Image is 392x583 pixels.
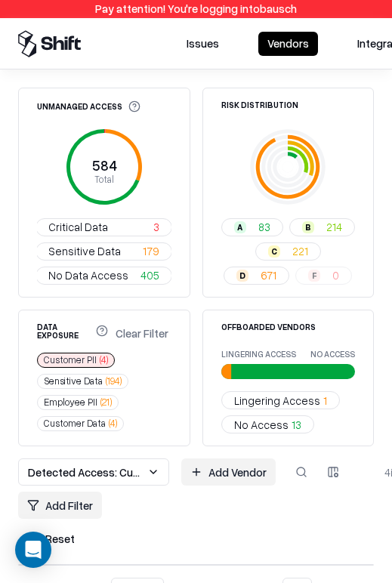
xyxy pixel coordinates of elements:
button: No Data Access405 [35,267,172,285]
button: Vendors [258,32,318,56]
button: Reset [18,525,84,552]
div: Data Exposure [37,322,108,339]
button: Sensitive Data(194) [37,374,128,389]
button: Issues [177,32,228,56]
button: Add Filter [18,492,102,519]
button: Customer PII(4) [37,353,115,368]
button: D671 [224,267,289,285]
button: Detected Access: Customer PII [18,458,169,486]
div: Offboarded Vendors [221,322,316,331]
label: No Access [310,350,355,358]
span: No Data Access [48,267,128,283]
button: No Access13 [221,415,314,433]
button: Employee PII(21) [37,395,119,410]
span: Critical Data [48,219,108,235]
button: A83 [221,218,283,236]
div: Unmanaged Access [37,100,140,113]
span: ( 194 ) [106,375,122,387]
span: ( 4 ) [109,417,117,430]
button: B214 [289,218,355,236]
span: Sensitive Data [48,243,121,259]
span: 1 [323,393,327,409]
span: 671 [261,267,276,283]
span: 3 [153,219,159,235]
button: Sensitive Data179 [35,242,172,261]
div: B [302,221,314,233]
tspan: 584 [91,157,116,174]
button: Clear Filter [113,322,171,344]
label: Lingering Access [221,350,296,358]
button: Customer Data(4) [37,416,124,431]
span: ( 21 ) [100,396,112,409]
span: No Access [234,417,289,433]
a: Add Vendor [181,458,276,486]
div: Open Intercom Messenger [15,532,51,568]
button: Lingering Access1 [221,391,340,409]
span: 214 [326,219,342,235]
span: 179 [143,243,159,259]
tspan: Total [94,173,114,185]
div: Risk Distribution [221,100,298,109]
span: 13 [292,417,301,433]
span: ( 4 ) [100,353,108,366]
button: Critical Data3 [35,218,172,236]
div: A [234,221,246,233]
span: 405 [140,267,159,283]
button: C221 [255,242,321,261]
span: 221 [292,243,308,259]
span: 83 [258,219,270,235]
div: D [236,270,248,282]
span: Lingering Access [234,393,320,409]
span: Detected Access: Customer PII [28,464,141,480]
div: C [268,245,280,258]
